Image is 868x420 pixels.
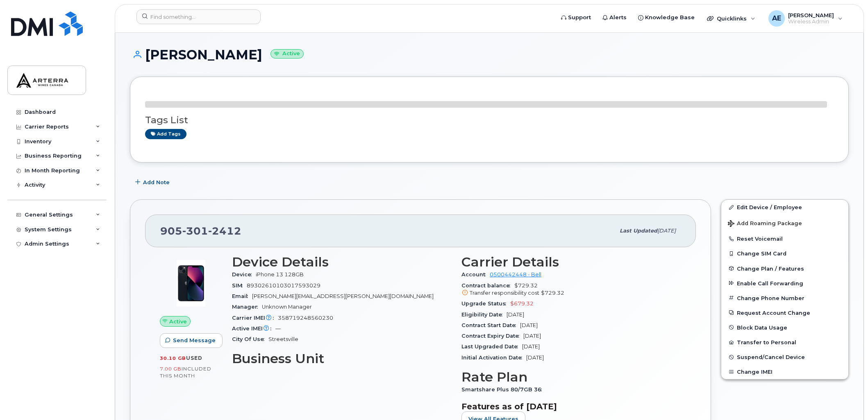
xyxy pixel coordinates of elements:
button: Reset Voicemail [721,231,848,246]
span: 30.10 GB [160,355,186,361]
span: Unknown Manager [262,304,312,310]
button: Send Message [160,333,223,348]
h3: Rate Plan [461,370,681,384]
span: Active [169,318,187,325]
button: Transfer to Personal [721,335,848,350]
span: Initial Activation Date [461,355,526,361]
span: Contract Start Date [461,322,520,328]
span: 2412 [208,225,241,237]
span: City Of Use [232,336,268,342]
h3: Carrier Details [461,255,681,269]
h3: Features as of [DATE] [461,402,681,411]
span: 905 [160,225,241,237]
span: [DATE] [526,355,544,361]
span: 358719248560230 [278,315,333,321]
span: Send Message [173,336,216,344]
span: $679.32 [510,300,534,307]
span: Contract Expiry Date [461,333,523,339]
span: Email [232,293,252,299]
span: SIM [232,282,247,289]
h3: Tags List [145,115,834,125]
button: Change IMEI [721,364,848,379]
span: Upgrade Status [461,300,510,307]
button: Add Roaming Package [721,215,848,231]
span: [DATE] [520,322,538,328]
span: Change Plan / Features [737,265,804,271]
span: Manager [232,304,262,310]
span: $729.32 [461,282,681,297]
button: Enable Call Forwarding [721,276,848,291]
img: image20231002-3703462-1ig824h.jpeg [166,259,216,308]
a: Edit Device / Employee [721,200,848,215]
span: Account [461,271,490,278]
span: Suspend/Cancel Device [737,354,805,360]
span: Eligibility Date [461,312,507,318]
span: [DATE] [523,333,541,339]
span: Add Note [143,178,170,186]
span: 89302610103017593029 [247,282,320,289]
span: [DATE] [657,228,676,234]
h1: [PERSON_NAME] [130,47,849,62]
span: [PERSON_NAME][EMAIL_ADDRESS][PERSON_NAME][DOMAIN_NAME] [252,293,434,299]
h3: Device Details [232,255,452,269]
span: Active IMEI [232,325,275,332]
button: Change Plan / Features [721,261,848,276]
span: 301 [182,225,208,237]
span: 7.00 GB [160,366,182,372]
span: Transfer responsibility cost [470,290,539,296]
button: Block Data Usage [721,320,848,335]
span: — [275,325,281,332]
h3: Business Unit [232,351,452,366]
span: included this month [160,366,211,379]
span: used [186,355,202,361]
span: Device [232,271,256,278]
a: Add tags [145,129,186,139]
span: Carrier IMEI [232,315,278,321]
span: [DATE] [522,343,540,350]
button: Add Note [130,175,177,190]
button: Change SIM Card [721,246,848,261]
small: Active [270,49,304,59]
span: Streetsville [268,336,298,342]
span: Last updated [620,228,657,234]
span: Enable Call Forwarding [737,280,803,286]
button: Suspend/Cancel Device [721,350,848,364]
span: Last Upgraded Date [461,343,522,350]
span: Contract balance [461,282,514,289]
span: Add Roaming Package [728,220,802,228]
a: 0500442448 - Bell [490,271,541,278]
span: Smartshare Plus 80/7GB 36 [461,386,546,393]
span: [DATE] [507,312,524,318]
button: Change Phone Number [721,291,848,305]
span: iPhone 13 128GB [256,271,304,278]
button: Request Account Change [721,305,848,320]
span: $729.32 [541,290,564,296]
